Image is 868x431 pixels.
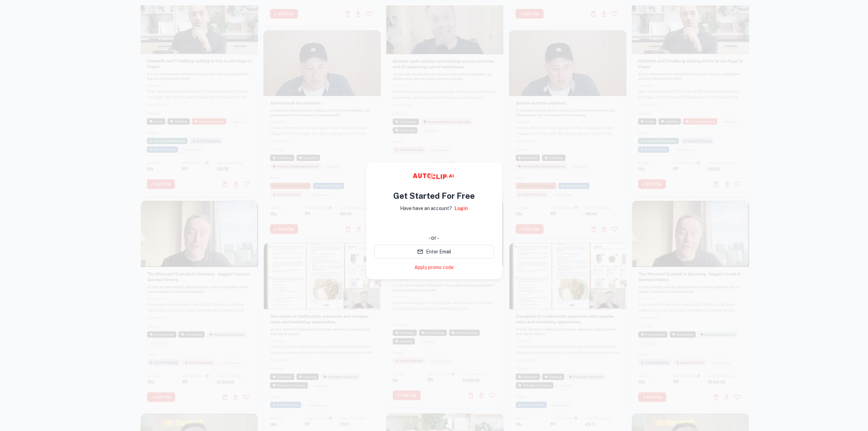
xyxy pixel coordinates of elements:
button: Enter Email [374,245,494,258]
iframe: Sign in with Google Button [371,217,497,232]
a: Apply promo code [414,264,454,271]
h4: Get Started For Free [393,190,475,202]
p: Have have an account? [400,205,452,212]
div: - or - [374,234,494,242]
a: Login [455,205,468,212]
img: card6.webp [386,200,504,407]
